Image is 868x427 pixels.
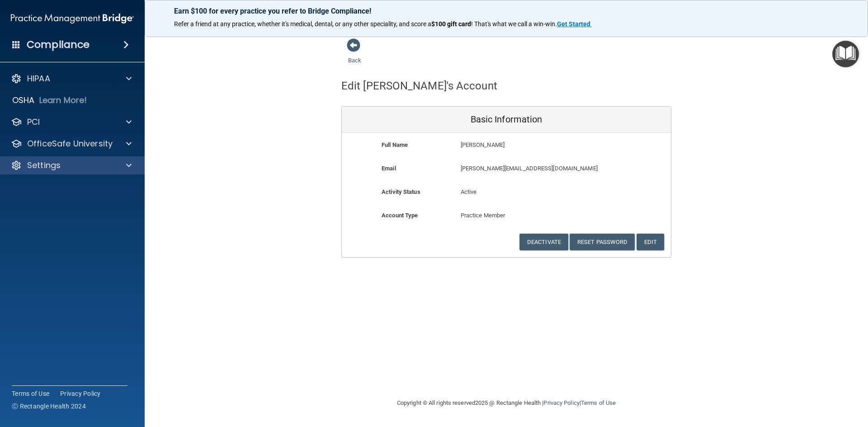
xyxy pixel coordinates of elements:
a: OfficeSafe University [11,138,132,149]
a: HIPAA [11,73,132,84]
a: Privacy Policy [60,389,101,398]
button: Open Resource Center [832,41,859,67]
p: OSHA [12,95,35,106]
a: Terms of Use [12,389,49,398]
p: Settings [27,160,61,171]
span: Ⓒ Rectangle Health 2024 [12,402,86,411]
p: [PERSON_NAME][EMAIL_ADDRESS][DOMAIN_NAME] [461,163,605,174]
h4: Compliance [27,38,90,51]
img: PMB logo [11,9,134,28]
p: OfficeSafe University [27,138,113,149]
b: Full Name [382,141,408,148]
a: Get Started [557,20,592,28]
p: Earn $100 for every practice you refer to Bridge Compliance! [174,7,839,15]
a: Terms of Use [581,399,616,406]
strong: Get Started [557,20,590,28]
strong: $100 gift card [431,20,471,28]
button: Reset Password [570,234,635,250]
span: ! That's what we call a win-win. [471,20,557,28]
p: PCI [27,117,40,127]
button: Deactivate [519,234,568,250]
button: Edit [637,234,664,250]
div: Copyright © All rights reserved 2025 @ Rectangle Health | | [341,389,671,418]
p: Practice Member [461,210,552,221]
b: Activity Status [382,188,420,195]
a: PCI [11,117,132,127]
div: Basic Information [342,107,671,133]
b: Email [382,165,396,172]
p: [PERSON_NAME] [461,140,605,150]
a: Privacy Policy [543,399,579,406]
p: Active [461,187,552,197]
p: HIPAA [27,73,50,84]
b: Account Type [382,212,418,219]
a: Settings [11,160,132,171]
h4: Edit [PERSON_NAME]'s Account [341,80,497,92]
span: Refer a friend at any practice, whether it's medical, dental, or any other speciality, and score a [174,20,431,28]
a: Back [348,46,361,64]
p: Learn More! [39,95,87,106]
